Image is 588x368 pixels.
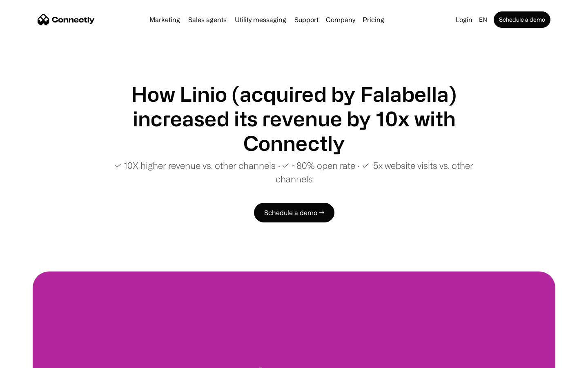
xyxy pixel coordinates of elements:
[359,16,388,23] a: Pricing
[146,16,183,23] a: Marketing
[232,16,290,23] a: Utility messaging
[16,354,49,365] ul: Language list
[185,16,230,23] a: Sales agents
[98,82,490,155] h1: How Linio (acquired by Falabella) increased its revenue by 10x with Connectly
[326,14,355,25] div: Company
[494,11,550,28] a: Schedule a demo
[291,16,322,23] a: Support
[254,203,334,222] a: Schedule a demo →
[452,14,476,25] a: Login
[98,159,490,186] p: ✓ 10X higher revenue vs. other channels ∙ ✓ ~80% open rate ∙ ✓ 5x website visits vs. other channels
[479,14,487,25] div: en
[8,353,49,365] aside: Language selected: English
